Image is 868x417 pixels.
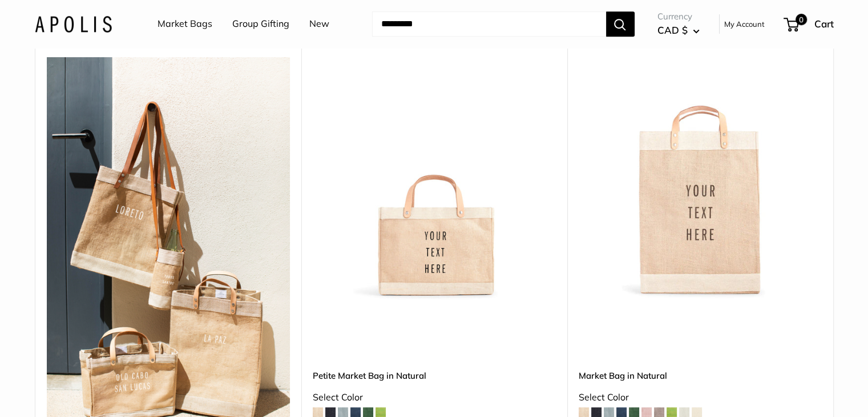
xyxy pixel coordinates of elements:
a: Petite Market Bag in Naturaldescription_Effortless style that elevates every moment [313,57,556,300]
img: Petite Market Bag in Natural [313,57,556,300]
span: CAD $ [657,24,688,36]
a: Market Bag in Natural [579,369,822,382]
img: Apolis [35,15,112,32]
button: Search [606,11,635,37]
a: Group Gifting [232,15,289,33]
div: Select Color [313,389,556,406]
a: My Account [724,17,765,31]
a: Market Bag in NaturalMarket Bag in Natural [579,57,822,300]
div: Select Color [579,389,822,406]
span: Cart [814,18,834,30]
a: Market Bags [158,15,212,33]
button: CAD $ [657,21,700,39]
span: Currency [657,9,700,25]
a: New [309,15,329,33]
input: Search... [372,11,606,37]
span: 0 [795,14,806,25]
img: Market Bag in Natural [579,57,822,300]
a: Petite Market Bag in Natural [313,369,556,382]
a: 0 Cart [785,15,834,33]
